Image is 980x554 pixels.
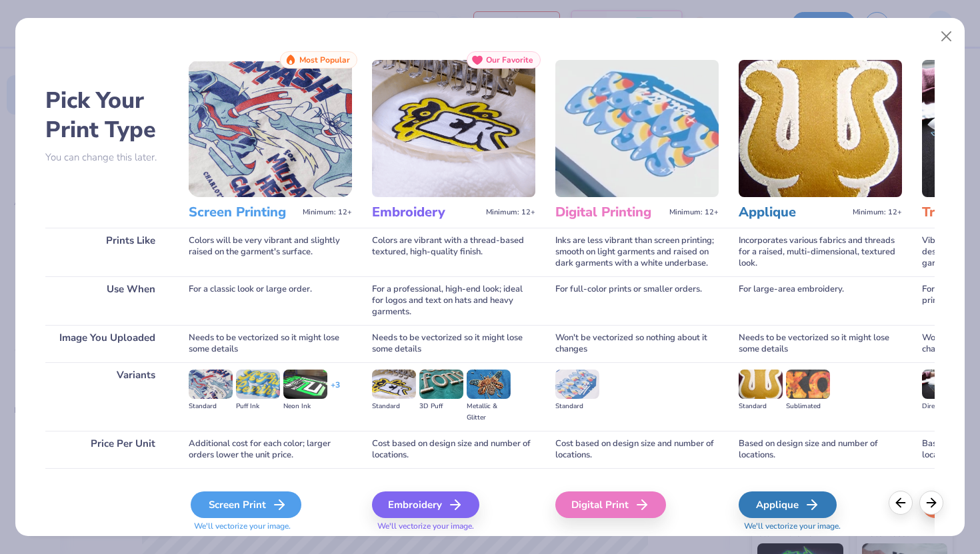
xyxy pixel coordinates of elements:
[189,325,352,362] div: Needs to be vectorized so it might lose some details
[372,401,416,412] div: Standard
[45,362,169,431] div: Variants
[45,431,169,468] div: Price Per Unit
[283,370,327,399] img: Neon Ink
[45,152,169,163] p: You can change this later.
[739,401,783,412] div: Standard
[786,370,830,399] img: Sublimated
[45,325,169,362] div: Image You Uploaded
[922,401,966,412] div: Direct-to-film
[189,60,352,197] img: Screen Printing
[372,431,535,468] div: Cost based on design size and number of locations.
[372,276,535,325] div: For a professional, high-end look; ideal for logos and text on hats and heavy garments.
[236,401,280,412] div: Puff Ink
[486,208,535,217] span: Minimum: 12+
[45,228,169,276] div: Prints Like
[331,380,340,402] div: + 3
[739,370,783,399] img: Standard
[555,431,719,468] div: Cost based on design size and number of locations.
[739,491,837,518] div: Applique
[189,370,233,399] img: Standard
[189,276,352,325] div: For a classic look or large order.
[45,276,169,325] div: Use When
[739,521,902,532] span: We'll vectorize your image.
[236,370,280,399] img: Puff Ink
[189,204,297,221] h3: Screen Printing
[299,55,350,65] span: Most Popular
[739,60,902,197] img: Applique
[372,60,535,197] img: Embroidery
[739,276,902,325] div: For large-area embroidery.
[739,204,847,221] h3: Applique
[486,55,533,65] span: Our Favorite
[189,521,352,532] span: We'll vectorize your image.
[555,228,719,276] div: Inks are less vibrant than screen printing; smooth on light garments and raised on dark garments ...
[283,401,327,412] div: Neon Ink
[853,208,902,217] span: Minimum: 12+
[45,86,169,144] h2: Pick Your Print Type
[372,491,479,518] div: Embroidery
[555,204,664,221] h3: Digital Printing
[372,204,481,221] h3: Embroidery
[669,208,719,217] span: Minimum: 12+
[372,228,535,276] div: Colors are vibrant with a thread-based textured, high-quality finish.
[934,24,959,49] button: Close
[189,431,352,468] div: Additional cost for each color; larger orders lower the unit price.
[786,401,830,412] div: Sublimated
[555,276,719,325] div: For full-color prints or smaller orders.
[555,401,599,412] div: Standard
[555,370,599,399] img: Standard
[303,208,352,217] span: Minimum: 12+
[189,228,352,276] div: Colors will be very vibrant and slightly raised on the garment's surface.
[739,431,902,468] div: Based on design size and number of locations.
[922,370,966,399] img: Direct-to-film
[467,401,511,423] div: Metallic & Glitter
[555,60,719,197] img: Digital Printing
[739,228,902,276] div: Incorporates various fabrics and threads for a raised, multi-dimensional, textured look.
[191,491,301,518] div: Screen Print
[739,325,902,362] div: Needs to be vectorized so it might lose some details
[189,401,233,412] div: Standard
[372,521,535,532] span: We'll vectorize your image.
[467,370,511,399] img: Metallic & Glitter
[419,370,463,399] img: 3D Puff
[372,325,535,362] div: Needs to be vectorized so it might lose some details
[555,491,666,518] div: Digital Print
[555,325,719,362] div: Won't be vectorized so nothing about it changes
[372,370,416,399] img: Standard
[419,401,463,412] div: 3D Puff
